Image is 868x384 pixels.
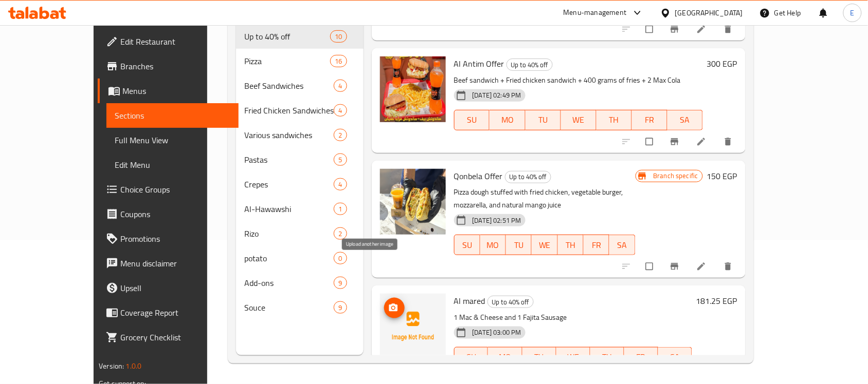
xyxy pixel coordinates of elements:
[244,277,334,289] span: Add-ons
[454,168,503,184] span: Qonbela Offer
[244,153,334,166] span: Pastas
[334,129,347,141] div: items
[334,104,347,117] div: items
[609,235,635,255] button: SA
[505,171,551,183] div: Up to 40% off
[380,56,446,122] img: Al Antim Offer
[675,7,743,18] div: [GEOGRAPHIC_DATA]
[696,137,709,147] a: Edit menu item
[334,178,347,190] div: items
[663,255,688,278] button: Branch-specific-item
[526,110,561,130] button: TU
[236,98,364,123] div: Fried Chicken Sandwiches4
[236,123,364,147] div: Various sandwiches2
[244,55,330,67] div: Pizza
[331,56,346,66] span: 16
[565,112,592,127] span: WE
[236,172,364,197] div: Crepes4
[596,110,632,130] button: TH
[106,103,239,128] a: Sections
[120,306,230,319] span: Coverage Report
[468,216,526,225] span: [DATE] 02:51 PM
[236,197,364,221] div: Al-Hawawshi1
[334,301,347,314] div: items
[98,325,239,350] a: Grocery Checklist
[662,350,688,364] span: SA
[244,227,334,240] div: Rizo
[468,328,526,337] span: [DATE] 03:00 PM
[658,347,692,368] button: SA
[334,227,347,240] div: items
[624,347,658,368] button: FR
[120,282,230,294] span: Upsell
[334,80,347,92] div: items
[244,129,334,141] span: Various sandwiches
[510,238,528,253] span: TU
[120,331,230,343] span: Grocery Checklist
[334,155,346,165] span: 5
[468,90,526,100] span: [DATE] 02:49 PM
[556,347,590,368] button: WE
[236,295,364,320] div: Souce9
[331,32,346,42] span: 10
[236,24,364,49] div: Up to 40% off10
[244,178,334,190] span: Crepes
[334,278,346,288] span: 9
[244,104,334,117] span: Fried Chicken Sandwiches
[236,271,364,295] div: Add-ons9
[613,238,631,253] span: SA
[454,56,504,71] span: Al Antim Offer
[454,311,692,324] p: 1 Mac & Cheese and 1 Fajita Sausage
[454,186,636,212] p: Pizza dough stuffed with fried chicken, vegetable burger, mozzarella, and natural mango juice
[696,261,709,272] a: Edit menu item
[98,251,239,276] a: Menu disclaimer
[522,347,556,368] button: TU
[484,238,502,253] span: MO
[115,109,230,122] span: Sections
[507,59,552,71] span: Up to 40% off
[98,202,239,226] a: Coupons
[334,303,346,313] span: 9
[454,347,489,368] button: SU
[667,110,703,130] button: SA
[488,296,533,308] span: Up to 40% off
[507,59,553,71] div: Up to 40% off
[236,49,364,73] div: Pizza16
[530,112,557,127] span: TU
[584,235,609,255] button: FR
[560,350,586,364] span: WE
[98,300,239,325] a: Coverage Report
[236,221,364,246] div: Rizo2
[115,134,230,146] span: Full Menu View
[384,298,405,318] button: upload picture
[558,235,584,255] button: TH
[244,80,334,92] span: Beef Sandwiches
[330,55,347,67] div: items
[459,238,476,253] span: SU
[707,169,737,183] h6: 150 EGP
[696,24,709,34] a: Edit menu item
[505,171,551,183] span: Up to 40% off
[98,29,239,54] a: Edit Restaurant
[236,73,364,98] div: Beef Sandwiches4
[122,85,230,97] span: Menus
[590,347,624,368] button: TH
[459,350,484,364] span: SU
[244,252,334,264] span: potato
[334,203,347,215] div: items
[640,257,661,276] span: Select to update
[672,112,699,127] span: SA
[244,30,330,43] span: Up to 40% off
[126,359,142,373] span: 1.0.0
[588,238,605,253] span: FR
[334,229,346,239] span: 2
[717,255,742,278] button: delete
[106,152,239,177] a: Edit Menu
[244,301,334,314] div: Souce
[236,147,364,172] div: Pastas5
[663,18,688,41] button: Branch-specific-item
[707,56,737,71] h6: 300 EGP
[334,254,346,263] span: 0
